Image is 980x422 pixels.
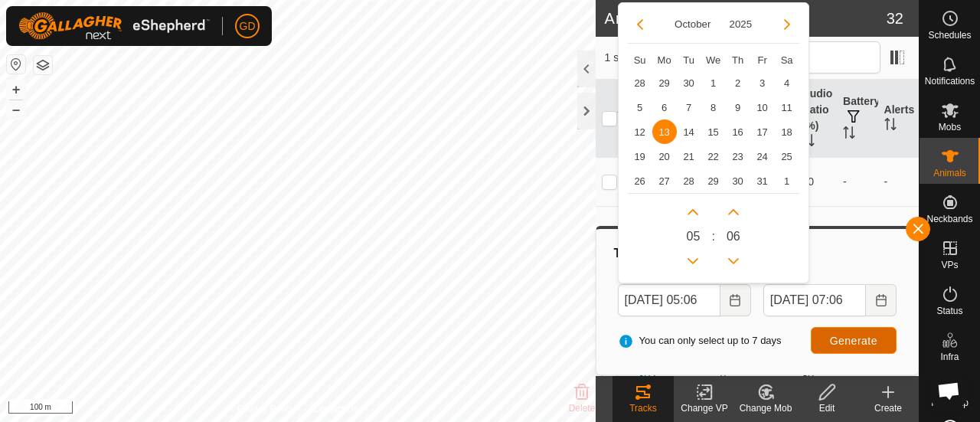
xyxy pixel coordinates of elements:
[726,144,750,168] span: 23
[721,249,746,273] p-button: Previous Minute
[763,269,897,284] label: To
[674,401,735,415] div: Change VP
[721,200,746,224] p-button: Next Minute
[677,119,701,144] td: 14
[706,54,720,66] span: We
[775,95,799,119] td: 11
[617,112,629,124] p-sorticon: Activate to sort
[857,401,919,415] div: Create
[658,54,671,66] span: Mo
[701,168,726,193] td: 29
[726,70,750,95] td: 2
[757,54,766,66] span: Fr
[612,401,674,415] div: Tracks
[634,54,646,66] span: Su
[866,284,897,316] button: Choose Date
[781,54,793,66] span: Sa
[775,168,799,193] td: 1
[612,244,903,263] div: Tracks
[750,144,775,168] td: 24
[775,119,799,144] span: 18
[668,15,717,33] button: Choose Month
[843,129,855,141] p-sorticon: Activate to sort
[652,144,677,168] span: 20
[681,200,705,224] p-button: Next Hour
[750,70,775,95] td: 3
[837,157,877,206] td: -
[628,70,652,95] td: 28
[796,80,837,158] th: Audio Ratio (%)
[683,54,694,66] span: Tu
[925,77,975,86] span: Notifications
[628,144,652,168] td: 19
[750,95,775,119] td: 10
[618,2,809,284] div: Choose Date
[628,168,652,193] td: 26
[796,401,857,415] div: Edit
[878,80,919,158] th: Alerts
[775,144,799,168] td: 25
[237,402,295,416] a: Privacy Policy
[677,144,701,168] span: 21
[677,70,701,95] td: 30
[726,95,750,119] span: 9
[605,9,887,28] h2: Animals
[681,249,705,273] p-button: Previous Hour
[830,335,877,347] span: Generate
[727,227,740,246] span: 0 6
[312,402,358,416] a: Contact Us
[732,54,743,66] span: Th
[878,157,919,206] td: -
[878,206,919,319] td: -
[928,370,969,411] div: Open chat
[701,70,726,95] td: 1
[677,95,701,119] td: 7
[701,95,726,119] td: 8
[837,206,877,319] td: -
[18,12,210,40] img: Gallagher Logo
[7,55,25,74] button: Reset Map
[34,56,52,74] button: Map Layers
[701,144,726,168] td: 22
[926,214,972,224] span: Neckbands
[7,80,25,99] button: +
[652,168,677,193] td: 27
[701,119,726,144] td: 15
[884,120,897,132] p-sorticon: Activate to sort
[720,284,751,316] button: Choose Date
[775,70,799,95] td: 4
[931,398,969,407] span: Heatmap
[677,168,701,193] td: 28
[7,100,25,119] button: –
[735,401,796,415] div: Change Mob
[726,119,750,144] td: 16
[750,168,775,193] td: 31
[933,168,966,178] span: Animals
[628,119,652,144] td: 12
[240,18,256,34] span: GD
[726,168,750,193] td: 30
[775,12,799,37] button: Next Month
[628,95,652,119] td: 5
